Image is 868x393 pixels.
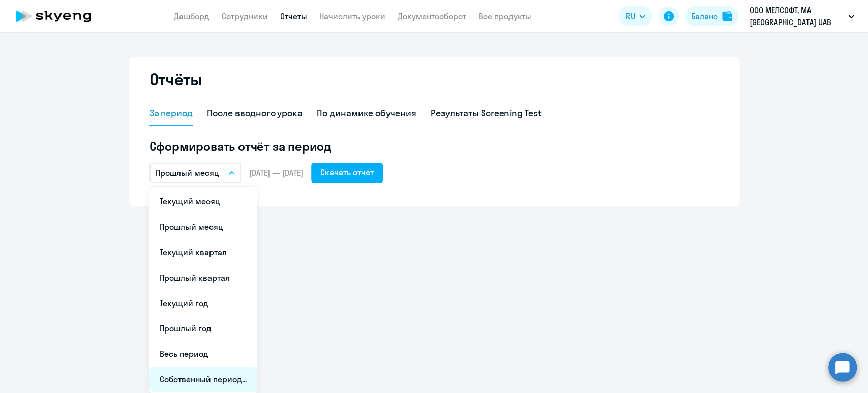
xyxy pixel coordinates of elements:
button: ООО МЕЛСОФТ, MA [GEOGRAPHIC_DATA] UAB [744,4,859,28]
span: RU [626,10,635,22]
h5: Сформировать отчёт за период [149,138,719,155]
h2: Отчёты [149,69,202,89]
button: Скачать отчёт [311,163,383,183]
div: Результаты Screening Test [431,107,542,120]
span: [DATE] — [DATE] [249,167,303,178]
a: Начислить уроки [319,11,385,21]
p: ООО МЕЛСОФТ, MA [GEOGRAPHIC_DATA] UAB [750,4,844,28]
div: По динамике обучения [317,107,416,120]
img: balance [722,11,732,21]
button: Балансbalance [685,6,738,26]
div: За период [149,107,193,120]
div: Баланс [691,10,718,22]
button: RU [619,6,652,26]
div: После вводного урока [207,107,303,120]
a: Дашборд [174,11,209,21]
a: Все продукты [478,11,531,21]
a: Сотрудники [222,11,268,21]
a: Отчеты [280,11,307,21]
p: Прошлый месяц [156,167,219,179]
a: Документооборот [398,11,466,21]
button: Прошлый месяц [149,163,241,183]
div: Скачать отчёт [320,166,374,178]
